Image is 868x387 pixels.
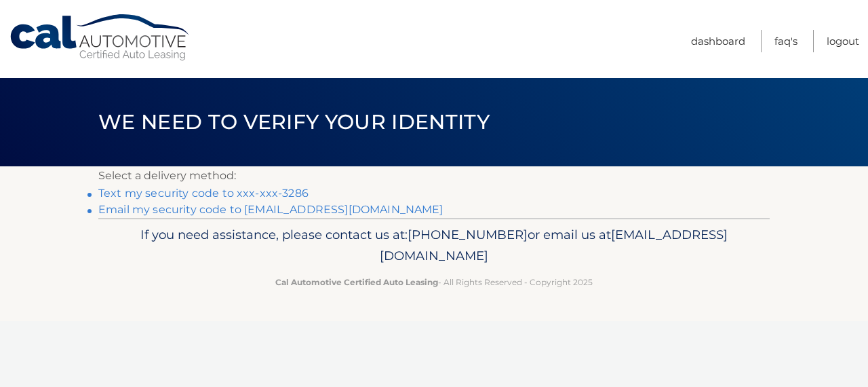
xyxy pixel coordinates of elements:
[98,187,309,200] a: Text my security code to xxx-xxx-3286
[98,166,770,185] p: Select a delivery method:
[107,224,761,268] p: If you need assistance, please contact us at: or email us at
[827,30,859,52] a: Logout
[107,275,761,289] p: - All Rights Reserved - Copyright 2025
[98,109,490,134] span: We need to verify your identity
[98,203,443,216] a: Email my security code to [EMAIL_ADDRESS][DOMAIN_NAME]
[275,277,438,287] strong: Cal Automotive Certified Auto Leasing
[774,30,797,52] a: FAQ's
[9,14,192,62] a: Cal Automotive
[691,30,745,52] a: Dashboard
[408,227,528,242] span: [PHONE_NUMBER]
